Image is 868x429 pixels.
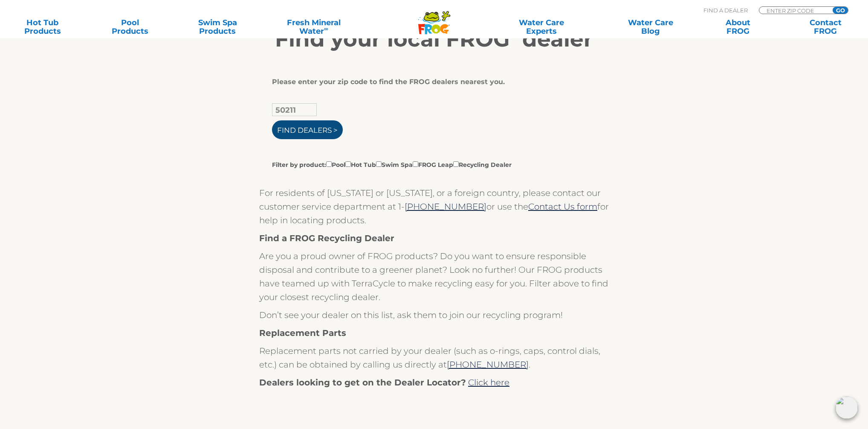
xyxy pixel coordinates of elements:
[468,377,509,388] a: Click here
[259,249,609,304] p: Are you a proud owner of FROG products? Do you want to ensure responsible disposal and contribute...
[271,18,356,35] a: Fresh MineralWater∞
[184,18,252,35] a: Swim SpaProducts
[272,120,343,139] input: Find Dealers >
[259,308,609,322] p: Don’t see your dealer on this list, ask them to join our recycling program!
[486,18,597,35] a: Water CareExperts
[272,78,590,86] div: Please enter your zip code to find the FROG dealers nearest you.
[704,18,772,35] a: AboutFROG
[259,344,609,371] p: Replacement parts not carried by your dealer (such as o-rings, caps, control dials, etc.) can be ...
[453,161,459,167] input: Filter by product:PoolHot TubSwim SpaFROG LeapRecycling Dealer
[96,18,164,35] a: PoolProducts
[528,201,597,212] a: Contact Us form
[324,25,328,32] sup: ∞
[9,18,77,35] a: Hot TubProducts
[791,18,859,35] a: ContactFROG
[376,161,382,167] input: Filter by product:PoolHot TubSwim SpaFROG LeapRecycling Dealer
[172,26,696,52] h2: Find your local FROG dealer
[766,7,823,14] input: Zip Code Form
[447,359,529,370] a: [PHONE_NUMBER]
[413,161,418,167] input: Filter by product:PoolHot TubSwim SpaFROG LeapRecycling Dealer
[833,7,848,14] input: GO
[405,201,486,212] a: [PHONE_NUMBER]
[259,377,466,388] strong: Dealers looking to get on the Dealer Locator?
[326,161,332,167] input: Filter by product:PoolHot TubSwim SpaFROG LeapRecycling Dealer
[259,328,346,338] strong: Replacement Parts
[616,18,685,35] a: Water CareBlog
[836,397,858,419] img: openIcon
[259,186,609,227] p: For residents of [US_STATE] or [US_STATE], or a foreign country, please contact our customer serv...
[272,160,512,169] label: Filter by product: Pool Hot Tub Swim Spa FROG Leap Recycling Dealer
[703,6,748,14] p: Find A Dealer
[259,233,394,243] strong: Find a FROG Recycling Dealer
[345,161,351,167] input: Filter by product:PoolHot TubSwim SpaFROG LeapRecycling Dealer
